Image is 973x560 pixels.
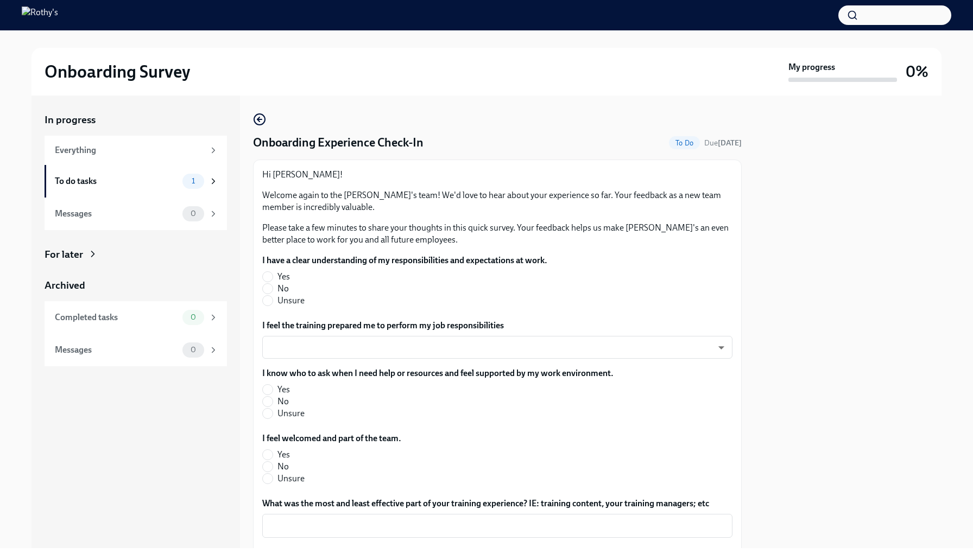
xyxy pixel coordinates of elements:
[45,61,190,82] h2: Onboarding Survey
[277,283,289,295] span: No
[262,254,547,266] label: I have a clear understanding of my responsibilities and expectations at work.
[262,336,732,359] div: ​
[45,247,83,262] div: For later
[45,165,227,198] a: To do tasks1
[185,177,201,185] span: 1
[55,311,178,323] div: Completed tasks
[262,432,401,444] label: I feel welcomed and part of the team.
[55,344,178,356] div: Messages
[704,138,742,148] span: Due
[277,408,305,419] span: Unsure
[277,473,305,485] span: Unsure
[262,320,732,332] label: I feel the training prepared me to perform my job responsibilities
[45,334,227,366] a: Messages0
[184,313,203,321] span: 0
[45,136,227,165] a: Everything
[45,247,227,262] a: For later
[45,113,227,127] a: In progress
[55,144,204,156] div: Everything
[55,175,178,187] div: To do tasks
[262,367,614,379] label: I know who to ask when I need help or resources and feel supported by my work environment.
[184,209,203,218] span: 0
[45,278,227,292] a: Archived
[22,7,58,24] img: Rothy's
[669,139,700,147] span: To Do
[262,169,732,181] p: Hi [PERSON_NAME]!
[277,384,290,396] span: Yes
[262,189,732,213] p: Welcome again to the [PERSON_NAME]'s team! We'd love to hear about your experience so far. Your f...
[277,449,290,461] span: Yes
[55,208,178,220] div: Messages
[277,295,305,307] span: Unsure
[277,461,289,473] span: No
[718,138,742,148] strong: [DATE]
[906,62,928,81] h3: 0%
[262,222,732,246] p: Please take a few minutes to share your thoughts in this quick survey. Your feedback helps us mak...
[45,301,227,334] a: Completed tasks0
[788,61,835,73] strong: My progress
[253,135,424,151] h4: Onboarding Experience Check-In
[45,198,227,230] a: Messages0
[184,346,203,354] span: 0
[277,271,290,283] span: Yes
[262,498,732,510] label: What was the most and least effective part of your training experience? IE: training content, you...
[704,138,742,148] span: October 20th, 2025 09:00
[277,396,289,408] span: No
